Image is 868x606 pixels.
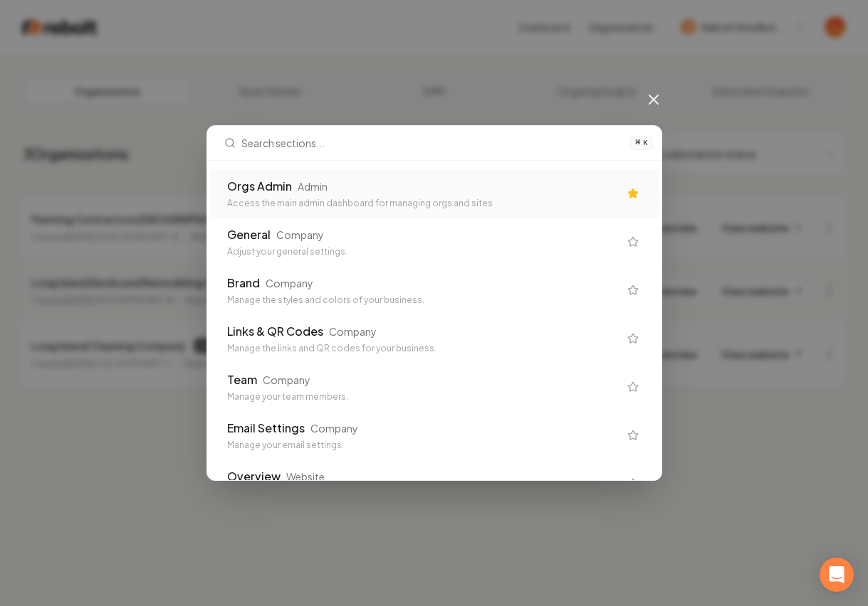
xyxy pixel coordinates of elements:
div: Suggestions [207,161,662,480]
div: Links & QR Codes [227,323,323,340]
div: Company [276,228,324,242]
div: Orgs Admin [227,178,292,195]
div: Brand [227,275,260,292]
div: Access the main admin dashboard for managing orgs and sites [227,198,619,209]
div: Open Intercom Messenger [820,558,854,592]
div: Email Settings [227,420,305,437]
div: Manage the styles and colors of your business. [227,294,619,306]
input: Search sections... [241,126,622,160]
div: Manage the links and QR codes for your business. [227,343,619,354]
div: Company [263,373,310,387]
div: Manage your team members. [227,391,619,403]
div: General [227,226,271,243]
div: Manage your email settings. [227,440,619,451]
div: Admin [298,179,328,193]
div: Website [286,469,325,484]
div: Team [227,371,257,388]
div: Company [266,276,313,290]
div: Adjust your general settings. [227,246,619,257]
div: Company [329,324,377,339]
div: Overview [227,468,281,485]
div: Company [310,421,358,435]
